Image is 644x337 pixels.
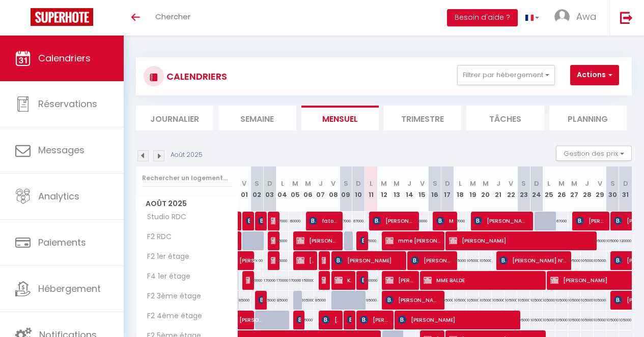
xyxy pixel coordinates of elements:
th: 19 [466,166,479,212]
span: Awa [576,10,597,23]
abbr: D [445,179,450,188]
span: [PERSON_NAME] [385,271,415,290]
abbr: S [521,179,526,188]
span: Messages [38,144,85,156]
div: 105000 [454,291,466,310]
div: 67000 [454,212,466,230]
div: 105000 [568,251,581,270]
div: 85000 [238,291,251,310]
span: fatouma oni [309,211,339,230]
abbr: M [470,179,476,188]
abbr: S [255,179,259,188]
span: Chercher [155,11,190,22]
p: Août 2025 [171,150,203,160]
abbr: J [496,179,500,188]
div: 170000 [263,271,276,290]
th: 24 [530,166,543,212]
th: 20 [479,166,492,212]
span: mme [PERSON_NAME] [385,231,440,250]
span: [PERSON_NAME] [449,231,593,250]
span: [PERSON_NAME] [296,231,339,250]
th: 15 [416,166,429,212]
div: 105000 [441,291,454,310]
th: 06 [301,166,314,212]
abbr: V [331,179,335,188]
span: [PERSON_NAME] [334,251,402,270]
img: logout [620,11,633,24]
li: Planning [549,106,627,130]
button: Besoin d'aide ? [447,9,518,26]
span: [PERSON_NAME] [271,211,275,230]
span: [PERSON_NAME] [PERSON_NAME] [576,211,605,230]
li: Mensuel [301,106,379,130]
abbr: S [433,179,437,188]
img: Super Booking [31,8,93,26]
span: [PERSON_NAME] [258,290,262,310]
abbr: V [509,179,513,188]
span: [PERSON_NAME] [296,251,313,270]
div: 105000 [619,311,632,329]
th: 11 [365,166,378,212]
span: [PERSON_NAME] [373,211,415,230]
li: Trimestre [384,106,461,130]
th: 09 [340,166,352,212]
th: 10 [352,166,365,212]
span: celine ruget [360,231,364,250]
div: 105000 [568,311,581,329]
span: [PERSON_NAME] [239,246,263,265]
abbr: L [281,179,284,188]
span: [PERSON_NAME] [239,305,263,324]
button: Filtrer par hébergement [457,65,555,85]
abbr: M [558,179,565,188]
div: 170000 [250,271,263,290]
abbr: L [459,179,462,188]
div: 105000 [492,291,505,310]
div: 50000 [416,212,429,230]
abbr: S [344,179,348,188]
button: Gestion des prix [556,146,632,161]
span: [PERSON_NAME] [322,310,339,329]
th: 26 [555,166,568,212]
div: 170000 [276,271,289,290]
div: 105000 [301,291,314,310]
abbr: D [623,179,628,188]
a: [PERSON_NAME] [234,311,247,330]
div: 105000 [479,251,492,270]
span: [PERSON_NAME] [474,211,529,230]
span: [PERSON_NAME] N’[PERSON_NAME] [499,251,567,270]
th: 27 [568,166,581,212]
div: 105000 [505,291,517,310]
span: Réservations [38,97,97,110]
span: [PERSON_NAME] [411,251,453,270]
th: 23 [517,166,530,212]
div: 105000 [543,311,555,329]
div: 170000 [289,271,301,290]
abbr: M [292,179,298,188]
span: [PERSON_NAME] [246,271,250,290]
div: 105000 [606,311,619,329]
h3: CALENDRIERS [164,65,227,88]
a: [PERSON_NAME] [234,231,239,251]
div: 105000 [555,291,568,310]
span: [PERSON_NAME] [398,310,517,329]
span: F2 1er étage [138,251,192,262]
div: 105000 [594,311,606,329]
th: 07 [314,166,327,212]
th: 04 [276,166,289,212]
div: 105000 [568,291,581,310]
span: [PERSON_NAME] [PERSON_NAME] [360,271,364,290]
input: Rechercher un logement... [142,169,232,187]
abbr: S [610,179,615,188]
div: 67000 [340,212,352,230]
div: 95000 [276,251,289,270]
span: [PERSON_NAME] [322,271,326,290]
div: 150000 [301,271,314,290]
span: [PERSON_NAME] [347,310,351,329]
li: Journalier [136,106,213,130]
span: Paiements [38,236,86,249]
th: 31 [619,166,632,212]
th: 12 [378,166,390,212]
span: KINE SOW [334,271,351,290]
th: 28 [581,166,594,212]
abbr: D [267,179,272,188]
